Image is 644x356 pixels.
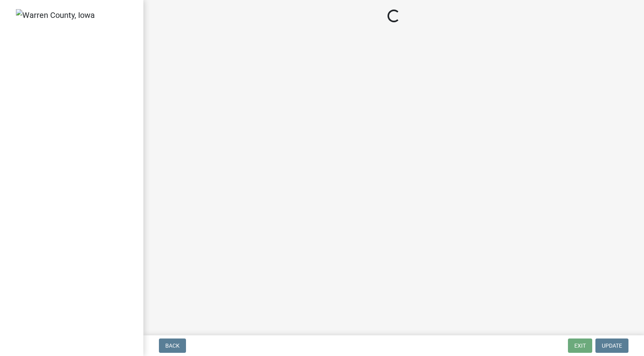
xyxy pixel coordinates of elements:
[568,338,592,353] button: Exit
[159,338,186,353] button: Back
[595,338,628,353] button: Update
[602,342,622,349] span: Update
[16,9,95,21] img: Warren County, Iowa
[165,342,180,349] span: Back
